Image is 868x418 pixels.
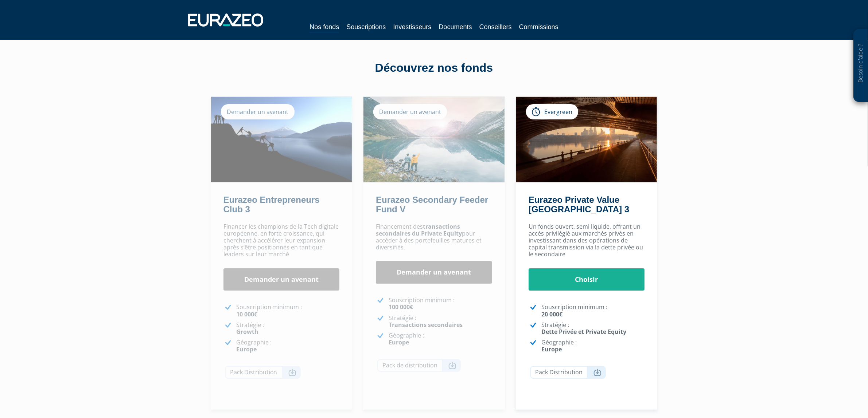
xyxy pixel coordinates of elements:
[223,268,340,291] a: Demander un avenant
[526,104,578,119] div: Evergreen
[221,104,295,119] div: Demander un avenant
[236,310,257,318] strong: 10 000€
[529,195,629,214] a: Eurazeo Private Value [GEOGRAPHIC_DATA] 3
[376,222,462,237] strong: transactions secondaires du Private Equity
[389,315,492,328] p: Stratégie :
[376,195,488,214] a: Eurazeo Secondary Feeder Fund V
[541,328,626,336] strong: Dette Privée et Private Equity
[389,321,463,329] strong: Transactions secondaires
[310,22,339,33] a: Nos fonds
[541,322,645,335] p: Stratégie :
[389,338,409,346] strong: Europe
[376,261,492,284] a: Demander un avenant
[236,304,340,318] p: Souscription minimum :
[236,322,340,335] p: Stratégie :
[479,22,512,32] a: Conseillers
[530,366,606,379] a: Pack Distribution
[346,22,386,32] a: Souscriptions
[389,332,492,346] p: Géographie :
[223,195,320,214] a: Eurazeo Entrepreneurs Club 3
[389,297,492,311] p: Souscription minimum :
[376,223,492,251] p: Financement des pour accéder à des portefeuilles matures et diversifiés.
[236,339,340,353] p: Géographie :
[236,328,258,336] strong: Growth
[393,22,431,32] a: Investisseurs
[529,268,645,291] a: Choisir
[541,345,562,353] strong: Europe
[389,303,413,311] strong: 100 000€
[188,13,263,27] img: 1732889491-logotype_eurazeo_blanc_rvb.png
[226,60,642,76] div: Découvrez nos fonds
[225,366,301,379] a: Pack Distribution
[541,339,645,353] p: Géographie :
[236,345,257,353] strong: Europe
[857,33,865,99] p: Besoin d'aide ?
[211,97,352,182] img: Eurazeo Entrepreneurs Club 3
[516,97,657,182] img: Eurazeo Private Value Europe 3
[529,223,645,258] p: Un fonds ouvert, semi liquide, offrant un accès privilégié aux marchés privés en investissant dan...
[377,359,461,372] a: Pack de distribution
[541,310,563,318] strong: 20 000€
[373,104,447,119] div: Demander un avenant
[519,22,558,32] a: Commissions
[223,223,340,258] p: Financer les champions de la Tech digitale européenne, en forte croissance, qui cherchent à accél...
[363,97,505,182] img: Eurazeo Secondary Feeder Fund V
[541,304,645,318] p: Souscription minimum :
[439,22,472,32] a: Documents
